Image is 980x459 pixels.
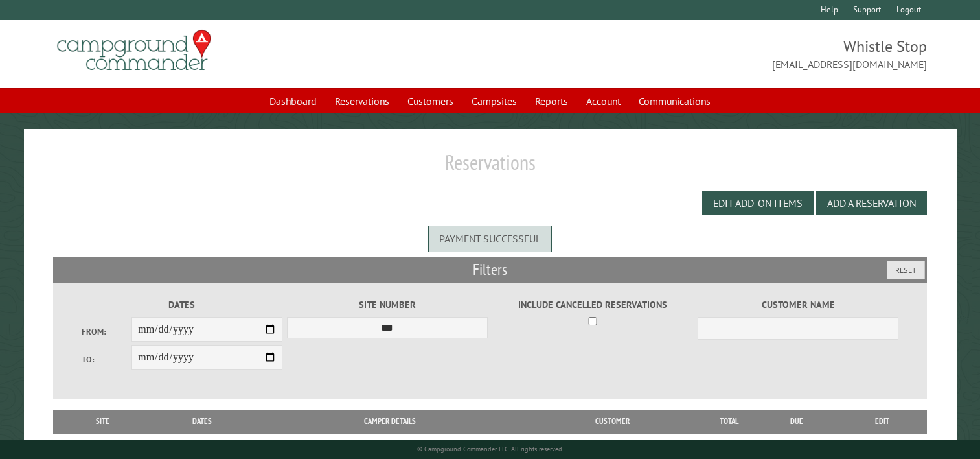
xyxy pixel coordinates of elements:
[755,410,838,433] th: Due
[82,353,132,366] label: To:
[702,191,814,215] button: Edit Add-on Items
[521,410,703,433] th: Customer
[53,150,927,185] h1: Reservations
[816,191,927,215] button: Add a Reservation
[82,298,283,312] label: Dates
[578,89,628,113] a: Account
[60,410,146,433] th: Site
[490,36,928,72] span: Whistle Stop [EMAIL_ADDRESS][DOMAIN_NAME]
[698,298,899,312] label: Customer Name
[146,410,258,433] th: Dates
[838,410,927,433] th: Edit
[400,89,461,113] a: Customers
[464,89,525,113] a: Campsites
[492,298,694,312] label: Include Cancelled Reservations
[327,89,397,113] a: Reservations
[258,410,521,433] th: Camper Details
[631,89,718,113] a: Communications
[53,25,215,76] img: Campground Commander
[287,298,488,312] label: Site Number
[527,89,576,113] a: Reports
[703,410,755,433] th: Total
[887,261,925,279] button: Reset
[417,445,564,453] small: © Campground Commander LLC. All rights reserved.
[53,257,927,282] h2: Filters
[262,89,325,113] a: Dashboard
[82,325,132,338] label: From:
[428,226,552,252] div: Payment successful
